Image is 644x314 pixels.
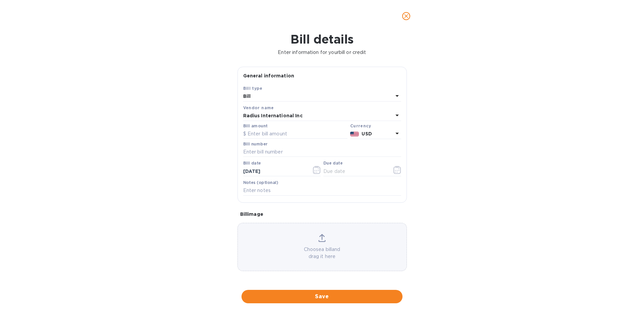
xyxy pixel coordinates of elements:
input: Due date [323,166,387,176]
label: Notes (optional) [243,181,278,185]
label: Bill date [243,162,261,166]
input: $ Enter bill amount [243,129,347,139]
b: Currency [350,123,371,128]
b: Vendor name [243,105,274,110]
span: Save [247,293,397,301]
label: Due date [323,162,342,166]
p: Enter information for your bill or credit [5,49,639,56]
label: Bill amount [243,124,267,128]
p: Choose a bill and drag it here [238,246,407,260]
input: Select date [243,166,307,176]
button: Save [241,290,402,303]
img: USD [350,132,359,136]
label: Bill number [243,142,267,146]
b: Bill type [243,86,263,91]
b: Bill [243,93,251,99]
b: Radius International Inc [243,113,303,118]
b: USD [362,131,372,136]
input: Enter bill number [243,147,401,157]
input: Enter notes [243,186,401,196]
h1: Bill details [5,32,639,46]
p: Bill image [240,211,404,217]
b: General information [243,73,294,78]
button: close [398,8,414,24]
